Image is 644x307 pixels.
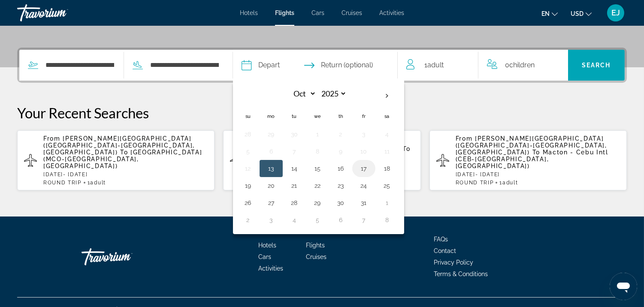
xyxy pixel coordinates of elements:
button: Day 28 [287,197,301,209]
button: Day 12 [241,163,255,175]
span: [PERSON_NAME][GEOGRAPHIC_DATA] ([GEOGRAPHIC_DATA]-[GEOGRAPHIC_DATA], [GEOGRAPHIC_DATA]) [456,135,607,156]
button: Day 4 [287,214,301,226]
div: Search widget [19,50,625,81]
button: Day 6 [264,145,278,157]
a: Cruises [306,253,327,260]
a: Terms & Conditions [434,271,488,277]
span: To [120,149,128,156]
p: Your Recent Searches [17,104,627,121]
button: Day 2 [334,128,348,140]
a: Contact [434,247,456,254]
span: Adult [91,180,106,186]
button: Change currency [571,7,592,20]
button: Change language [541,7,558,20]
span: [PERSON_NAME][GEOGRAPHIC_DATA] ([GEOGRAPHIC_DATA]-[GEOGRAPHIC_DATA], [GEOGRAPHIC_DATA]) [43,135,195,156]
button: Day 6 [334,214,348,226]
span: To [402,145,410,152]
button: Day 26 [241,197,255,209]
span: ROUND TRIP [43,180,82,186]
button: Day 30 [287,128,301,140]
button: From [PERSON_NAME][GEOGRAPHIC_DATA] ([GEOGRAPHIC_DATA]-[GEOGRAPHIC_DATA], [GEOGRAPHIC_DATA]) To [... [17,130,215,191]
button: Day 5 [241,145,255,157]
span: ROUND TRIP [456,180,494,186]
span: From [43,135,60,142]
span: 0 [505,59,535,71]
span: Return (optional) [321,59,373,71]
button: Day 19 [241,180,255,192]
button: Day 7 [287,145,301,157]
button: Select return date [304,50,373,81]
button: User Menu [605,4,627,22]
button: Day 15 [311,163,324,175]
span: en [541,10,550,17]
button: Day 20 [264,180,278,192]
a: Privacy Policy [434,259,473,266]
button: Day 24 [357,180,371,192]
button: Day 25 [380,180,394,192]
select: Select month [288,86,316,101]
button: Day 27 [264,197,278,209]
span: Children [509,61,535,69]
button: Day 4 [380,128,394,140]
button: From [PERSON_NAME][GEOGRAPHIC_DATA] ([GEOGRAPHIC_DATA]-[GEOGRAPHIC_DATA], [GEOGRAPHIC_DATA]) To M... [429,130,627,191]
button: Select depart date [242,50,280,81]
span: 1 [424,59,444,71]
a: Hotels [240,9,258,16]
a: Cruises [342,9,362,16]
span: Adult [427,61,444,69]
select: Select year [319,86,347,101]
a: Flights [275,9,294,16]
span: 1 [88,180,106,186]
a: Flights [306,242,325,249]
button: Day 31 [357,197,371,209]
button: Day 16 [334,163,348,175]
span: Macton - Cebu Intl (CEB-[GEOGRAPHIC_DATA], [GEOGRAPHIC_DATA]) [456,149,608,169]
button: Day 30 [334,197,348,209]
a: Cars [258,253,271,260]
button: Day 23 [334,180,348,192]
button: Day 28 [241,128,255,140]
button: Day 8 [380,214,394,226]
span: 1 [499,180,518,186]
button: Day 11 [380,145,394,157]
button: Day 5 [311,214,324,226]
button: From Chicago Midway Intl (MDW-[GEOGRAPHIC_DATA], [GEOGRAPHIC_DATA]) To [GEOGRAPHIC_DATA] (MCO-[GE... [223,130,420,191]
span: Adult [502,180,518,186]
span: To [532,149,540,156]
button: Day 1 [380,197,394,209]
a: Hotels [258,242,276,249]
button: Day 18 [380,163,394,175]
a: Activities [379,9,404,16]
button: Day 9 [334,145,348,157]
button: Day 2 [241,214,255,226]
span: Search [582,62,611,69]
button: Day 1 [311,128,324,140]
p: [DATE] - [DATE] [456,172,620,178]
button: Day 29 [311,197,324,209]
a: Travorium [17,2,103,24]
table: Left calendar grid [236,86,399,229]
a: Cars [311,9,324,16]
p: [DATE] - [DATE] [43,172,208,178]
button: Day 8 [311,145,324,157]
iframe: Button to launch messaging window [610,273,637,300]
span: From [456,135,473,142]
a: Activities [258,265,283,272]
button: Day 29 [264,128,278,140]
button: Day 22 [311,180,324,192]
button: Day 21 [287,180,301,192]
button: Day 13 [264,163,278,175]
button: Day 3 [357,128,371,140]
span: FAQs [434,236,448,243]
